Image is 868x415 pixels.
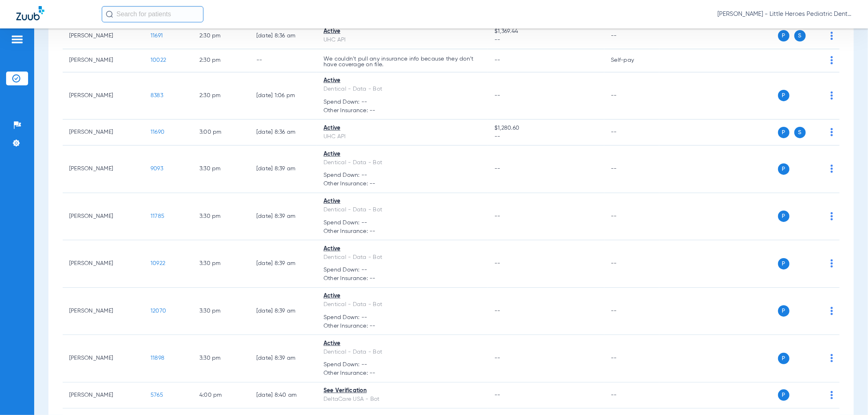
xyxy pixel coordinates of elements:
td: [PERSON_NAME] [63,335,144,382]
span: P [778,211,789,222]
img: group-dot-blue.svg [831,32,833,40]
span: Spend Down: -- [324,361,481,369]
span: -- [494,392,501,398]
span: Spend Down: -- [324,219,481,227]
td: -- [604,120,659,146]
span: Other Insurance: -- [324,180,481,188]
td: [PERSON_NAME] [63,146,144,193]
td: 3:30 PM [193,288,250,335]
td: 2:30 PM [193,23,250,49]
td: -- [604,335,659,382]
span: P [778,163,789,175]
td: -- [604,72,659,120]
span: -- [494,261,501,266]
div: Active [324,150,481,159]
span: 11785 [151,213,164,219]
span: Other Insurance: -- [324,227,481,236]
span: P [778,30,789,41]
img: group-dot-blue.svg [831,91,833,100]
img: hamburger-icon [11,35,24,44]
span: 10022 [151,57,166,63]
td: [PERSON_NAME] [63,120,144,146]
span: S [794,127,806,138]
span: Other Insurance: -- [324,322,481,330]
img: group-dot-blue.svg [831,259,833,267]
div: Dentical - Data - Bot [324,206,481,214]
span: Spend Down: -- [324,98,481,106]
span: Other Insurance: -- [324,274,481,283]
span: 5765 [151,392,163,398]
div: Active [324,292,481,300]
td: -- [604,146,659,193]
td: -- [604,288,659,335]
span: P [778,305,789,317]
td: [PERSON_NAME] [63,382,144,408]
span: Other Insurance: -- [324,106,481,115]
td: [DATE] 8:39 AM [250,288,317,335]
span: Spend Down: -- [324,266,481,274]
span: -- [494,308,501,314]
span: 11690 [151,129,164,135]
td: 3:00 PM [193,120,250,146]
div: UHC API [324,36,481,44]
td: -- [604,23,659,49]
span: -- [494,213,501,219]
div: Chat Widget [827,376,868,415]
td: [DATE] 8:36 AM [250,120,317,146]
img: group-dot-blue.svg [831,128,833,136]
span: -- [494,93,501,98]
td: [DATE] 8:36 AM [250,23,317,49]
span: $1,369.44 [494,27,598,36]
span: Spend Down: -- [324,171,481,180]
span: [PERSON_NAME] - Little Heroes Pediatric Dentistry [717,10,852,18]
td: [PERSON_NAME] [63,288,144,335]
img: group-dot-blue.svg [831,56,833,64]
td: [DATE] 8:40 AM [250,382,317,408]
img: Zuub Logo [16,6,44,20]
div: Active [324,245,481,253]
td: [PERSON_NAME] [63,193,144,241]
span: 9093 [151,166,163,172]
td: 2:30 PM [193,72,250,120]
span: P [778,90,789,101]
span: -- [494,57,501,63]
div: Dentical - Data - Bot [324,85,481,93]
span: P [778,127,789,138]
span: -- [494,355,501,361]
div: Active [324,197,481,206]
td: [DATE] 8:39 AM [250,146,317,193]
td: -- [250,49,317,72]
td: -- [604,240,659,288]
img: group-dot-blue.svg [831,165,833,173]
div: Dentical - Data - Bot [324,253,481,262]
div: Active [324,76,481,85]
span: -- [494,166,501,172]
span: S [794,30,806,41]
td: [PERSON_NAME] [63,49,144,72]
span: -- [494,133,598,141]
td: -- [604,382,659,408]
td: 3:30 PM [193,335,250,382]
img: group-dot-blue.svg [831,212,833,220]
td: [DATE] 1:06 PM [250,72,317,120]
span: 10922 [151,261,165,266]
td: 3:30 PM [193,240,250,288]
input: Search for patients [102,6,203,22]
div: Dentical - Data - Bot [324,348,481,356]
span: -- [494,36,598,44]
td: [DATE] 8:39 AM [250,193,317,241]
td: [DATE] 8:39 AM [250,240,317,288]
div: Active [324,124,481,133]
td: [PERSON_NAME] [63,23,144,49]
span: Spend Down: -- [324,313,481,322]
td: Self-pay [604,49,659,72]
td: 2:30 PM [193,49,250,72]
td: [PERSON_NAME] [63,72,144,120]
span: 11898 [151,355,164,361]
div: DeltaCare USA - Bot [324,395,481,404]
span: 12070 [151,308,166,314]
span: 11691 [151,33,163,39]
span: P [778,389,789,401]
span: 8383 [151,93,163,98]
img: group-dot-blue.svg [831,354,833,362]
